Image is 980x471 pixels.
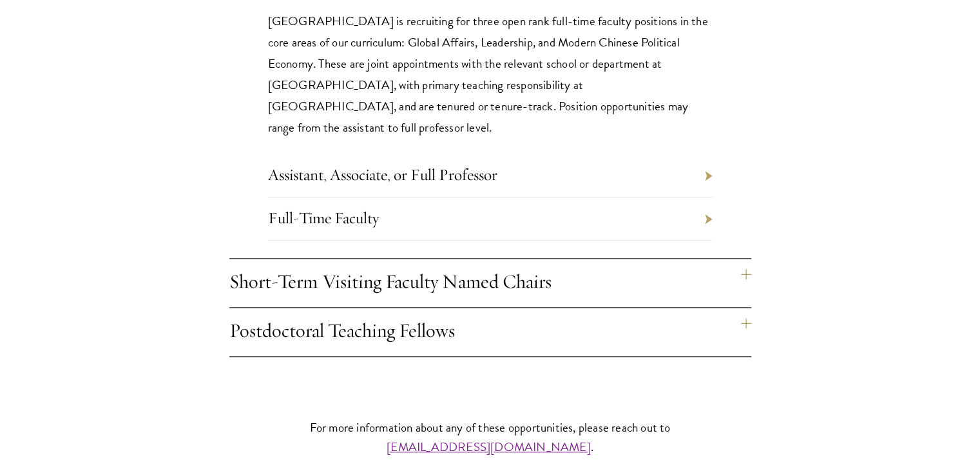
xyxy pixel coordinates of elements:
a: Full-Time Faculty [268,208,379,228]
a: [EMAIL_ADDRESS][DOMAIN_NAME] [387,437,591,456]
p: For more information about any of these opportunities, please reach out to . [142,418,838,456]
h4: Postdoctoral Teaching Fellows [229,308,751,356]
h4: Short-Term Visiting Faculty Named Chairs [229,259,751,307]
p: [GEOGRAPHIC_DATA] is recruiting for three open rank full-time faculty positions in the core areas... [268,10,713,138]
a: Assistant, Associate, or Full Professor [268,165,497,185]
